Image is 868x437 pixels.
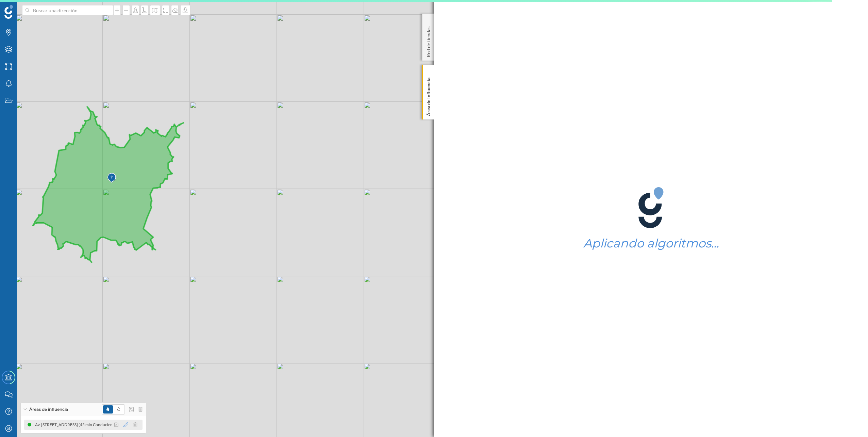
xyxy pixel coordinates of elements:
[14,5,38,11] span: Soporte
[583,237,719,250] h1: Aplicando algoritmos…
[425,75,432,116] p: Área de influencia
[107,171,116,185] img: Marker
[29,406,68,412] span: Áreas de influencia
[4,5,13,19] img: Geoblink Logo
[425,24,432,57] p: Red de tiendas
[77,421,164,428] div: Av. [STREET_ADDRESS] (45 min Conduciendo)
